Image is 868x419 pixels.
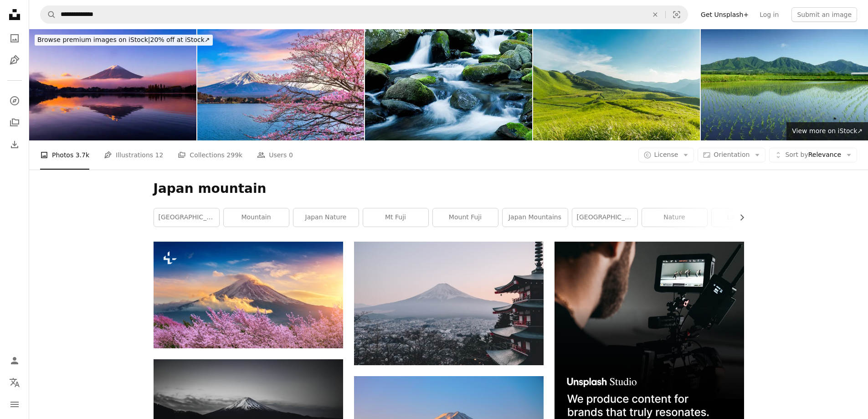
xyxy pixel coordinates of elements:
h1: Japan mountain [154,181,744,197]
span: 299k [226,150,242,160]
a: japan nature [293,208,359,227]
img: Mountain Stream [365,29,532,140]
a: nature [642,208,707,227]
a: Collections 299k [178,140,242,170]
span: Sort by [785,151,808,158]
a: landscape [712,208,777,227]
a: Mt. Fuji [354,299,544,307]
a: Illustrations 12 [104,140,163,170]
span: Relevance [785,150,841,160]
a: mountain [224,208,289,227]
img: Mt. Fuji [354,242,544,365]
a: Explore [5,92,24,110]
button: Clear [645,6,665,23]
div: 20% off at iStock ↗ [35,35,213,46]
img: Fuji mountain and cherry blossoms in spring, Japan. [197,29,365,140]
a: Get Unsplash+ [695,7,754,22]
button: License [638,148,694,162]
a: Log in / Sign up [5,352,24,370]
button: Menu [5,395,24,414]
button: Submit an image [791,7,857,22]
span: 0 [289,150,293,160]
img: Mt Fuji Japan [29,29,196,140]
button: Orientation [698,148,765,162]
button: scroll list to the right [734,208,744,227]
img: View of the Plateau,Soni Kougen in Japan [533,29,700,140]
span: Browse premium images on iStock | [37,36,150,43]
a: japan mountains [503,208,568,227]
button: Language [5,373,24,392]
a: [GEOGRAPHIC_DATA] [154,208,219,227]
span: License [654,151,678,158]
a: Collections [5,114,24,132]
a: mount fuji [433,208,498,227]
a: Download History [5,135,24,154]
button: Search Unsplash [41,6,56,23]
button: Visual search [666,6,688,23]
a: Users 0 [257,140,293,170]
a: View more on iStock↗ [786,122,868,140]
a: Browse premium images on iStock|20% off at iStock↗ [29,29,218,51]
form: Find visuals sitewide [40,5,688,24]
span: 12 [155,150,164,160]
a: Photos [5,29,24,47]
a: [GEOGRAPHIC_DATA] [572,208,637,227]
a: Home — Unsplash [5,5,24,26]
span: View more on iStock ↗ [792,127,863,134]
a: mt fuji [363,208,428,227]
a: Illustrations [5,51,24,69]
img: Fuji mountain and cherry blossoms in spring, Japan. [154,242,343,348]
button: Sort byRelevance [769,148,857,162]
span: Orientation [714,151,750,158]
img: A paddy field and 3 peaks of Mt. Hiruzen in early summer [701,29,868,140]
a: Fuji mountain and cherry blossoms in spring, Japan. [154,291,343,299]
a: Log in [754,7,784,22]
